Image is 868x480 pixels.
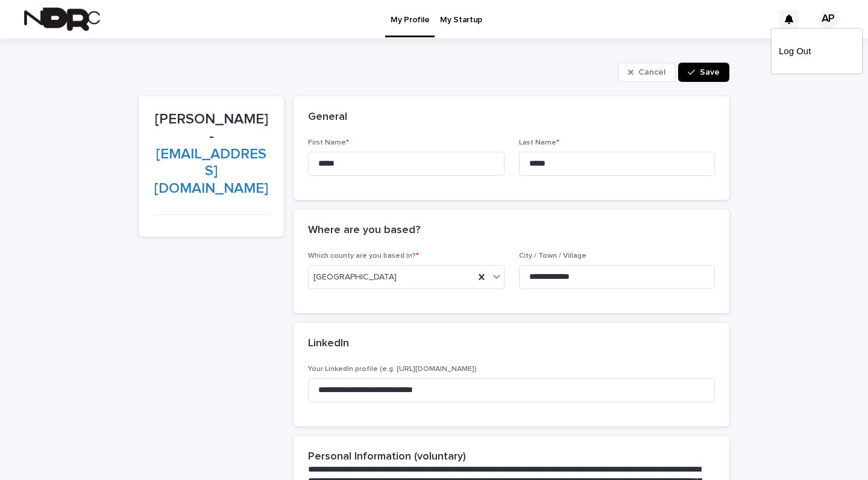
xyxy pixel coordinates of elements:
span: Cancel [638,68,665,76]
span: [GEOGRAPHIC_DATA] [313,271,397,284]
h2: General [308,111,347,124]
span: Last Name [519,139,559,146]
a: Log Out [779,41,855,61]
button: Cancel [618,63,676,82]
a: [EMAIL_ADDRESS][DOMAIN_NAME] [154,147,268,196]
span: First Name [308,139,349,146]
h2: LinkedIn [308,337,349,351]
p: [PERSON_NAME] - [153,111,269,198]
h2: Personal Information (voluntary) [308,450,466,464]
h2: Where are you based? [308,224,420,237]
span: Save [700,68,720,76]
span: Which county are you based in? [308,252,419,260]
button: Save [678,63,729,82]
span: Your LinkedIn profile (e.g. [URL][DOMAIN_NAME]) [308,366,477,373]
span: City / Town / Village [519,252,587,260]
